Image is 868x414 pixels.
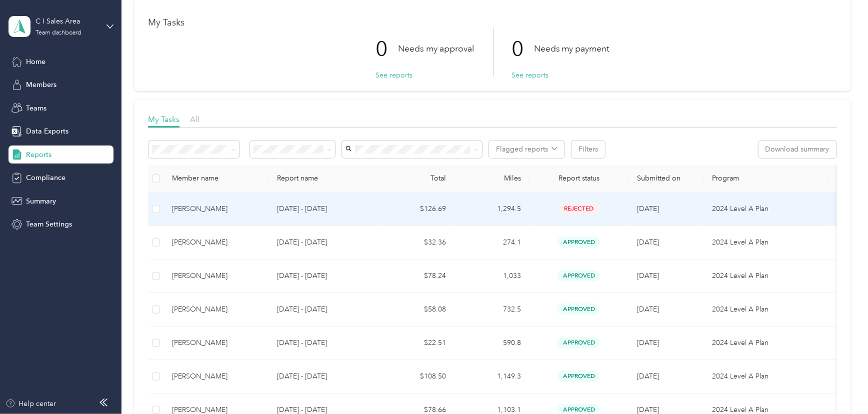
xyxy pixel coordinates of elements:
span: approved [557,303,600,315]
p: [DATE] - [DATE] [277,203,371,214]
span: [DATE] [637,238,659,246]
button: See reports [375,70,412,80]
div: Member name [172,174,261,182]
button: See reports [511,70,548,80]
div: [PERSON_NAME] [172,203,261,214]
td: $22.51 [379,326,454,360]
div: Team dashboard [35,30,81,36]
th: Member name [164,165,269,192]
p: Needs my approval [398,42,474,55]
td: 2024 Level A Plan [704,326,829,360]
td: 2024 Level A Plan [704,293,829,326]
td: $78.24 [379,259,454,293]
span: Team Settings [26,219,72,229]
span: [DATE] [637,405,659,414]
button: Download summary [758,140,836,158]
td: 732.5 [454,293,529,326]
td: 2024 Level A Plan [704,192,829,226]
td: $32.36 [379,226,454,259]
span: Home [26,56,45,67]
div: [PERSON_NAME] [172,371,261,382]
span: [DATE] [637,271,659,280]
span: [DATE] [637,338,659,347]
td: 2024 Level A Plan [704,259,829,293]
p: 2024 Level A Plan [712,203,821,214]
th: Report name [269,165,379,192]
span: Data Exports [26,126,68,136]
h1: My Tasks [148,17,837,28]
p: [DATE] - [DATE] [277,337,371,348]
p: 0 [375,28,398,70]
span: My Tasks [148,114,179,124]
th: Program [704,165,829,192]
p: [DATE] - [DATE] [277,237,371,248]
td: 2024 Level A Plan [704,226,829,259]
span: [DATE] [637,372,659,380]
span: Members [26,79,56,90]
p: [DATE] - [DATE] [277,371,371,382]
span: [DATE] [637,305,659,313]
span: Teams [26,103,46,113]
td: $58.08 [379,293,454,326]
p: [DATE] - [DATE] [277,270,371,281]
span: approved [557,270,600,281]
td: 274.1 [454,226,529,259]
th: Submitted on [629,165,704,192]
p: 2024 Level A Plan [712,237,821,248]
span: [DATE] [637,204,659,213]
span: Summary [26,196,56,206]
td: 1,149.3 [454,360,529,393]
span: approved [557,337,600,348]
div: [PERSON_NAME] [172,270,261,281]
span: Compliance [26,172,65,183]
p: 2024 Level A Plan [712,337,821,348]
div: Miles [462,174,521,182]
span: rejected [559,203,599,214]
button: Flagged reports [489,140,564,158]
div: [PERSON_NAME] [172,237,261,248]
button: Help center [5,398,56,409]
td: 1,294.5 [454,192,529,226]
p: 2024 Level A Plan [712,270,821,281]
p: 0 [511,28,534,70]
td: 590.8 [454,326,529,360]
iframe: Everlance-gr Chat Button Frame [812,358,868,414]
p: 2024 Level A Plan [712,371,821,382]
div: C I Sales Area [35,16,98,26]
td: $126.69 [379,192,454,226]
span: Reports [26,149,51,160]
span: All [190,114,199,124]
div: Total [387,174,446,182]
div: [PERSON_NAME] [172,337,261,348]
p: Needs my payment [534,42,609,55]
td: 2024 Level A Plan [704,360,829,393]
td: 1,033 [454,259,529,293]
p: [DATE] - [DATE] [277,304,371,315]
button: Filters [571,140,605,158]
p: 2024 Level A Plan [712,304,821,315]
span: approved [557,236,600,248]
span: Report status [537,174,621,182]
div: [PERSON_NAME] [172,304,261,315]
td: $108.50 [379,360,454,393]
span: approved [557,370,600,382]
